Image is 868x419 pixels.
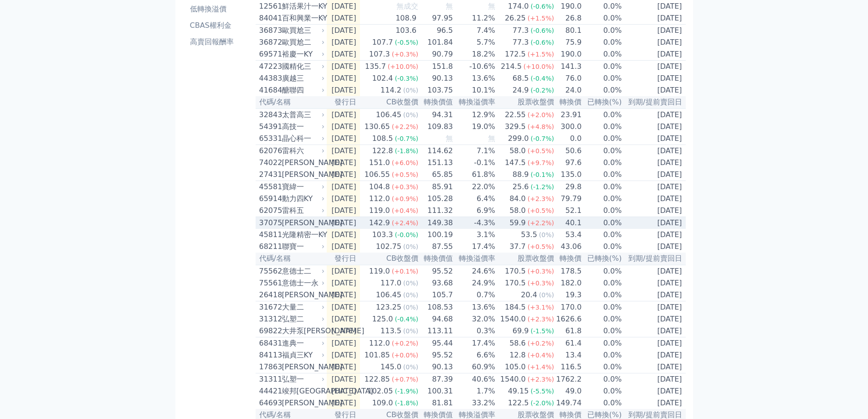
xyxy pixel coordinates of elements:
[419,109,453,121] td: 94.31
[282,193,323,204] div: 動力四KY
[327,72,360,84] td: [DATE]
[419,265,453,277] td: 95.52
[555,193,582,205] td: 79.79
[539,231,554,238] span: (0%)
[327,193,360,205] td: [DATE]
[453,48,496,61] td: 18.2%
[419,12,453,25] td: 97.95
[395,147,418,155] span: (-1.8%)
[555,169,582,181] td: 135.0
[508,217,528,228] div: 59.9
[419,229,453,241] td: 100.19
[282,13,323,24] div: 百和興業一KY
[555,145,582,157] td: 50.6
[282,25,323,36] div: 歐買尬三
[622,12,686,25] td: [DATE]
[327,36,360,48] td: [DATE]
[419,169,453,181] td: 65.85
[388,63,418,70] span: (+10.0%)
[370,229,395,240] div: 103.3
[186,36,252,47] li: 高賣回報酬率
[622,217,686,229] td: [DATE]
[327,301,360,314] td: [DATE]
[392,195,418,202] span: (+0.9%)
[528,243,554,250] span: (+0.5%)
[622,48,686,61] td: [DATE]
[528,147,554,155] span: (+0.5%)
[392,123,418,130] span: (+2.2%)
[453,157,496,169] td: -0.1%
[282,145,323,156] div: 雷科六
[259,61,280,72] div: 47223
[327,229,360,241] td: [DATE]
[259,25,280,36] div: 36873
[256,96,327,109] th: 代碼/名稱
[622,181,686,193] td: [DATE]
[282,229,323,240] div: 光隆精密一KY
[419,25,453,37] td: 96.5
[259,241,280,252] div: 68211
[530,183,554,191] span: (-1.2%)
[367,49,392,60] div: 107.3
[453,241,496,253] td: 17.4%
[327,205,360,217] td: [DATE]
[419,121,453,133] td: 109.83
[488,134,495,143] span: 無
[453,145,496,157] td: 7.1%
[259,205,280,216] div: 62075
[503,157,528,168] div: 147.5
[622,145,686,157] td: [DATE]
[496,253,555,265] th: 股票收盤價
[370,145,395,156] div: 122.8
[555,25,582,37] td: 80.1
[282,169,323,180] div: [PERSON_NAME]
[259,217,280,228] div: 37075
[506,1,531,12] div: 174.0
[622,193,686,205] td: [DATE]
[582,193,622,205] td: 0.0%
[419,72,453,84] td: 90.13
[327,169,360,181] td: [DATE]
[259,13,280,24] div: 84041
[453,169,496,181] td: 61.8%
[259,145,280,156] div: 62076
[419,84,453,96] td: 103.75
[367,181,392,192] div: 104.8
[186,18,252,33] a: CBAS權利金
[367,266,392,277] div: 119.0
[327,96,360,109] th: 發行日
[403,87,418,94] span: (0%)
[259,229,280,240] div: 45811
[453,96,496,109] th: 轉換溢價率
[496,96,555,109] th: 股票收盤價
[582,48,622,61] td: 0.0%
[327,181,360,193] td: [DATE]
[622,72,686,84] td: [DATE]
[282,1,323,12] div: 鮮活果汁一KY
[327,12,360,25] td: [DATE]
[555,289,582,301] td: 19.3
[622,205,686,217] td: [DATE]
[282,205,323,216] div: 雷科五
[622,61,686,73] td: [DATE]
[582,84,622,96] td: 0.0%
[403,279,418,287] span: (0%)
[446,2,453,10] span: 無
[367,193,392,204] div: 112.0
[392,207,418,214] span: (+0.4%)
[453,253,496,265] th: 轉換溢價率
[374,241,403,252] div: 102.75
[419,277,453,289] td: 93.68
[419,253,453,265] th: 轉換價值
[282,290,323,300] div: [PERSON_NAME]
[327,0,360,12] td: [DATE]
[419,36,453,48] td: 101.84
[582,181,622,193] td: 0.0%
[582,36,622,48] td: 0.0%
[327,289,360,301] td: [DATE]
[555,48,582,61] td: 190.0
[282,266,323,277] div: 意德士二
[395,75,418,82] span: (-0.3%)
[528,159,554,166] span: (+9.7%)
[582,96,622,109] th: 已轉換(%)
